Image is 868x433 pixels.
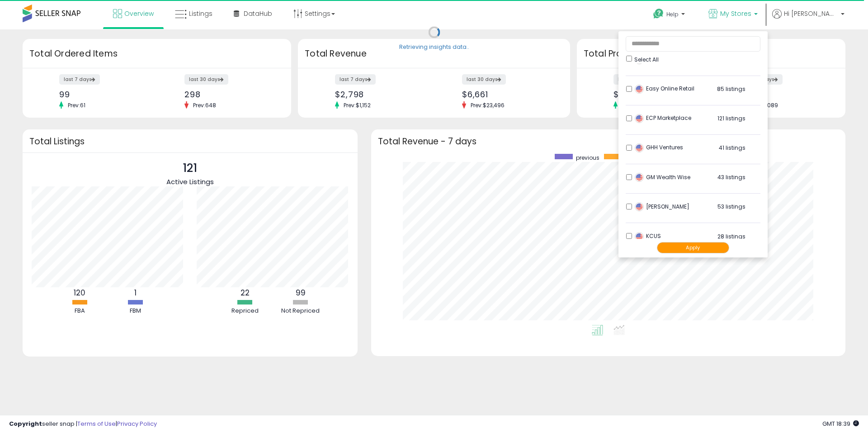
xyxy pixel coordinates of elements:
a: Hi [PERSON_NAME] [772,9,844,29]
span: [PERSON_NAME] [635,203,689,210]
img: usa.png [635,143,644,152]
span: 28 listings [717,233,745,240]
span: 41 listings [719,144,745,152]
img: usa.png [635,202,644,211]
span: Prev: $1,152 [339,101,375,109]
img: usa.png [635,232,644,241]
span: 121 listings [717,114,745,122]
span: Select All [634,56,659,63]
span: Listings [189,9,212,18]
b: 22 [241,287,250,298]
label: last 7 days [335,74,376,85]
span: My Stores [720,9,751,18]
b: 99 [296,287,306,298]
span: 53 listings [717,203,745,210]
span: GM Wealth Wise [635,173,690,181]
div: $6,661 [462,90,554,99]
div: $645 [739,90,830,99]
div: $2,798 [335,90,427,99]
b: 1 [134,287,137,298]
img: usa.png [635,85,644,94]
p: 121 [166,160,214,177]
span: Prev: 648 [189,101,221,109]
span: KCUS [635,232,661,240]
label: last 30 days [184,74,228,85]
img: usa.png [635,173,644,182]
div: Not Repriced [274,307,328,315]
b: 120 [74,287,85,298]
span: ECP Marketplace [635,114,691,122]
span: Easy Online Retail [635,85,694,92]
span: Prev: $95 [618,101,650,109]
span: DataHub [244,9,272,18]
div: FBA [52,307,107,315]
span: Hi [PERSON_NAME] [784,9,838,18]
span: Prev: 61 [63,101,90,109]
button: Apply [657,242,729,253]
div: 298 [184,90,275,99]
span: Prev: $23,496 [466,101,509,109]
h3: Total Revenue - 7 days [378,138,839,145]
span: GHH Ventures [635,143,683,151]
label: last 7 days [613,74,654,85]
h3: Total Ordered Items [29,48,284,60]
h3: Total Listings [29,138,351,145]
span: previous [576,154,599,162]
span: 43 listings [717,173,745,181]
label: last 30 days [462,74,506,85]
div: FBM [108,307,162,315]
span: Overview [124,9,154,18]
div: 99 [59,90,150,99]
span: Help [666,10,679,18]
div: Repriced [218,307,272,315]
h3: Total Profit [584,48,839,60]
label: last 7 days [59,74,100,85]
div: Retrieving insights data.. [399,43,469,52]
img: usa.png [635,114,644,123]
h3: Total Revenue [305,48,563,60]
span: 85 listings [717,85,745,93]
a: Help [646,1,694,29]
div: $278 [613,90,704,99]
i: Get Help [653,8,664,19]
span: Active Listings [166,177,214,186]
